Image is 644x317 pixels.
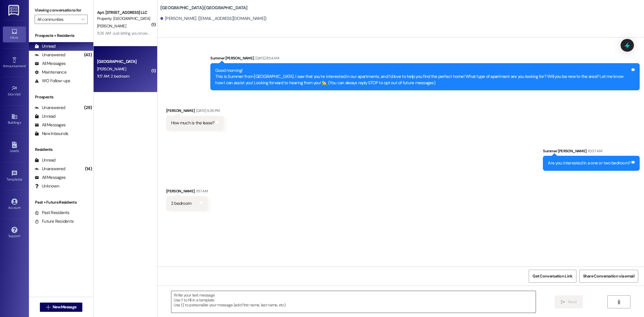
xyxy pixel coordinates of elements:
[579,270,638,283] button: Share Conversation via email
[160,5,248,11] b: [GEOGRAPHIC_DATA]: [GEOGRAPHIC_DATA]
[548,160,630,166] div: Are you interested in a one or two bedroom?
[568,299,577,305] span: Send
[35,78,70,84] div: WO Follow-ups
[35,157,55,163] div: Unread
[97,66,126,72] span: [PERSON_NAME]
[529,270,576,283] button: Get Conversation Link
[29,147,93,153] div: Residents
[83,103,93,112] div: (29)
[35,105,65,111] div: Unanswered
[35,183,59,189] div: Unknown
[166,188,208,196] div: [PERSON_NAME]
[555,295,583,308] button: Send
[617,300,621,304] i: 
[3,168,26,184] a: Templates •
[40,303,83,312] button: New Message
[35,218,74,224] div: Future Residents
[35,166,65,172] div: Unanswered
[97,16,151,22] div: Property: [GEOGRAPHIC_DATA]
[210,55,640,63] div: Summer [PERSON_NAME]
[21,91,22,95] span: •
[53,304,76,310] span: New Message
[97,74,129,79] div: 11:17 AM: 2 bedroom
[171,200,191,207] div: 2 bedroom
[254,55,279,61] div: [DATE] 8:54 AM
[3,197,26,212] a: Account
[35,175,66,181] div: All Messages
[532,273,572,279] span: Get Conversation Link
[3,140,26,155] a: Leads
[29,199,93,205] div: Past + Future Residents
[35,6,88,15] label: Viewing conversations for
[561,300,565,304] i: 
[29,33,93,39] div: Prospects + Residents
[587,148,602,154] div: 10:37 AM
[215,67,630,86] div: Good morning! This is Summer from [GEOGRAPHIC_DATA]. I saw that you’re interested in our apartmen...
[37,15,78,24] input: All communities
[97,10,151,16] div: Apt. [STREET_ADDRESS] LLC
[166,108,224,116] div: [PERSON_NAME]
[3,112,26,127] a: Buildings
[543,148,640,156] div: Summer [PERSON_NAME]
[35,113,55,119] div: Unread
[97,23,126,29] span: [PERSON_NAME]
[26,63,27,67] span: •
[35,122,66,128] div: All Messages
[83,50,93,59] div: (43)
[3,225,26,241] a: Support
[171,120,215,126] div: How much is the lease?
[81,17,84,22] i: 
[35,210,70,216] div: Past Residents
[583,273,634,279] span: Share Conversation via email
[35,69,66,75] div: Maintenance
[83,164,93,173] div: (14)
[35,43,55,49] div: Unread
[35,61,66,67] div: All Messages
[29,94,93,100] div: Prospects
[97,59,151,65] div: [GEOGRAPHIC_DATA]
[3,83,26,99] a: Site Visit •
[3,27,26,42] a: Inbox
[195,108,220,114] div: [DATE] 5:35 PM
[160,16,267,22] div: [PERSON_NAME]. ([EMAIL_ADDRESS][DOMAIN_NAME])
[35,52,65,58] div: Unanswered
[8,5,20,16] img: ResiDesk Logo
[35,131,68,137] div: New Inbounds
[195,188,208,194] div: 11:17 AM
[46,305,50,310] i: 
